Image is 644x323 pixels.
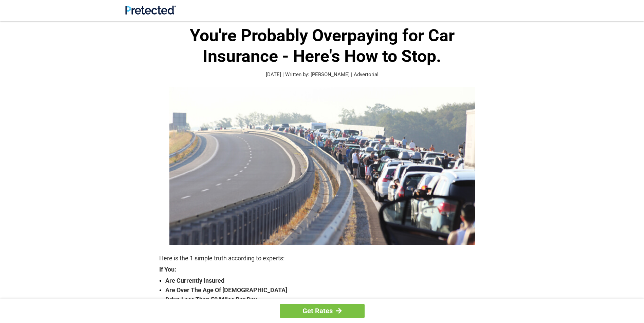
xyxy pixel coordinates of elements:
strong: Are Currently Insured [165,276,485,285]
p: Here is the 1 simple truth according to experts: [159,254,485,263]
img: Site Logo [125,5,176,15]
strong: Are Over The Age Of [DEMOGRAPHIC_DATA] [165,285,485,295]
h1: You're Probably Overpaying for Car Insurance - Here's How to Stop. [159,25,485,67]
strong: Drive Less Than 50 Miles Per Day [165,295,485,304]
p: [DATE] | Written by: [PERSON_NAME] | Advertorial [159,71,485,79]
a: Get Rates [280,304,365,318]
strong: If You: [159,266,485,273]
a: Site Logo [125,9,176,16]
